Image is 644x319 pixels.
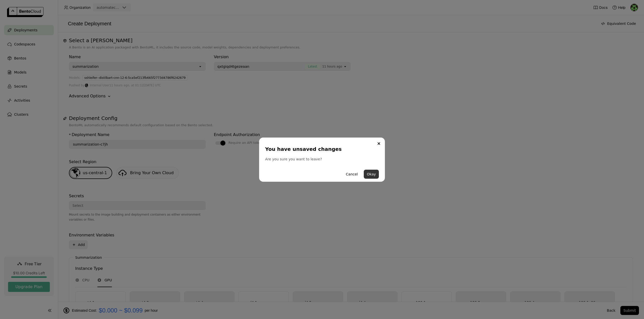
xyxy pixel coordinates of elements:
button: Close [376,141,382,147]
button: Okay [364,170,379,179]
button: Cancel [343,170,361,179]
div: You have unsaved changes [265,146,377,153]
div: dialog [259,138,385,182]
div: Are you sure you want to leave? [265,157,379,162]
